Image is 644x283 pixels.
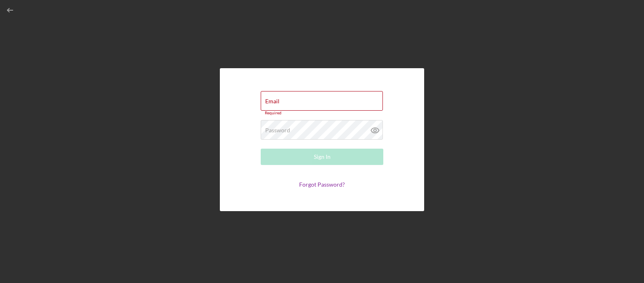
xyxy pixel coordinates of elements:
[261,149,383,165] button: Sign In
[265,98,280,105] label: Email
[314,149,331,165] div: Sign In
[299,181,345,188] a: Forgot Password?
[265,127,290,134] label: Password
[261,111,383,116] div: Required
